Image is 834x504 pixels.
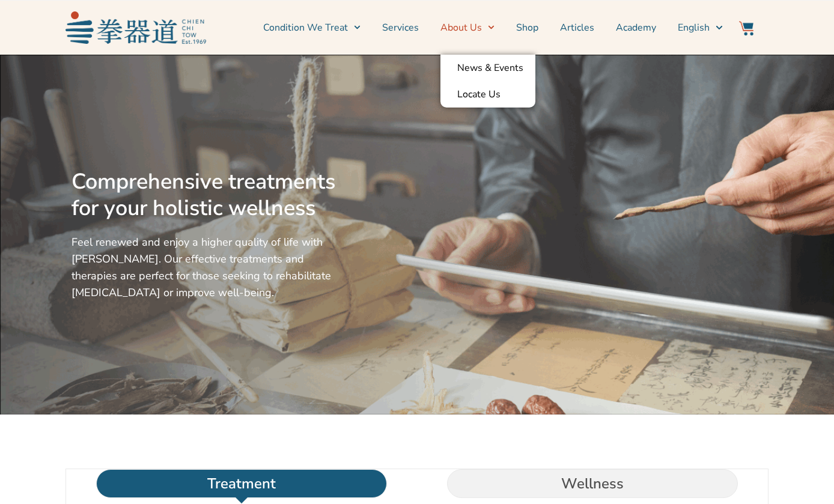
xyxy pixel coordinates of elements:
a: Articles [560,13,594,43]
a: Locate Us [440,81,535,108]
img: Website Icon-03 [739,21,753,35]
a: Shop [516,13,538,43]
span: English [678,20,710,35]
a: English [678,13,722,43]
a: Condition We Treat [263,13,361,43]
a: About Us [440,13,495,43]
a: Academy [616,13,656,43]
nav: Menu [212,13,723,43]
a: Services [382,13,419,43]
h2: Comprehensive treatments for your holistic wellness [72,169,341,222]
ul: About Us [440,55,535,108]
p: Feel renewed and enjoy a higher quality of life with [PERSON_NAME]. Our effective treatments and ... [72,234,341,301]
a: News & Events [440,55,535,81]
